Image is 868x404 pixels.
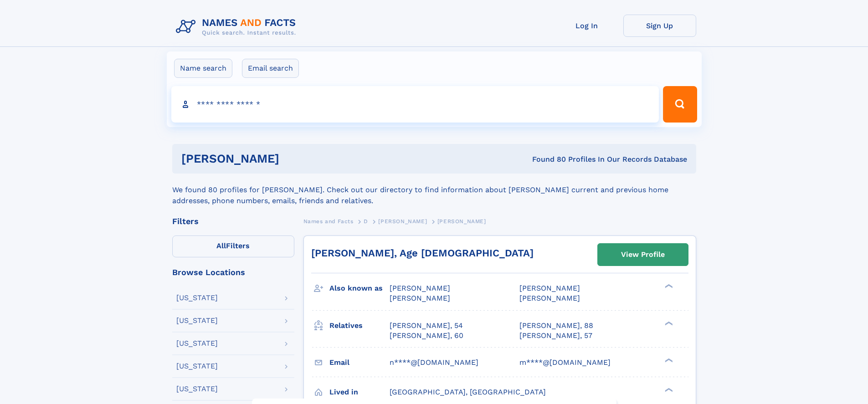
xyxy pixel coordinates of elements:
[663,320,673,326] div: ❯
[519,294,580,302] span: [PERSON_NAME]
[176,340,218,347] div: [US_STATE]
[519,331,592,341] a: [PERSON_NAME], 57
[171,86,659,123] input: search input
[663,86,697,123] button: Search Button
[364,215,368,227] a: D
[172,174,696,206] div: We found 80 profiles for [PERSON_NAME]. Check out our directory to find information about [PERSON...
[311,247,534,259] a: [PERSON_NAME], Age [DEMOGRAPHIC_DATA]
[406,154,687,164] div: Found 80 Profiles In Our Records Database
[216,241,226,250] span: All
[519,321,593,331] a: [PERSON_NAME], 88
[172,217,294,225] div: Filters
[390,294,450,302] span: [PERSON_NAME]
[550,15,623,37] a: Log In
[364,218,368,225] span: D
[329,384,390,400] h3: Lived in
[663,357,673,363] div: ❯
[181,153,406,164] h1: [PERSON_NAME]
[174,59,232,78] label: Name search
[329,355,390,370] h3: Email
[378,218,427,225] span: [PERSON_NAME]
[519,284,580,292] span: [PERSON_NAME]
[598,244,688,266] a: View Profile
[390,284,450,292] span: [PERSON_NAME]
[663,283,673,289] div: ❯
[390,321,463,331] a: [PERSON_NAME], 54
[176,317,218,324] div: [US_STATE]
[176,385,218,393] div: [US_STATE]
[437,218,486,225] span: [PERSON_NAME]
[329,281,390,296] h3: Also known as
[176,294,218,302] div: [US_STATE]
[329,318,390,333] h3: Relatives
[378,215,427,227] a: [PERSON_NAME]
[242,59,299,78] label: Email search
[663,387,673,393] div: ❯
[390,388,546,396] span: [GEOGRAPHIC_DATA], [GEOGRAPHIC_DATA]
[176,363,218,370] div: [US_STATE]
[172,235,294,257] label: Filters
[621,244,665,265] div: View Profile
[623,15,696,37] a: Sign Up
[390,331,463,341] a: [PERSON_NAME], 60
[172,268,294,276] div: Browse Locations
[172,15,303,39] img: Logo Names and Facts
[303,215,354,227] a: Names and Facts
